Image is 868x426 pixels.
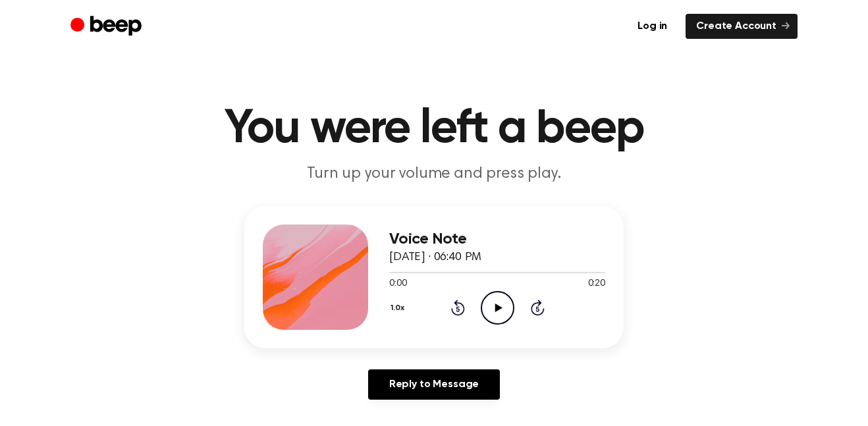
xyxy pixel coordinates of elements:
span: 0:00 [389,277,406,291]
a: Create Account [686,14,798,39]
a: Log in [627,14,678,39]
p: Turn up your volume and press play. [181,163,687,185]
h3: Voice Note [389,230,605,248]
a: Beep [70,14,145,40]
h1: You were left a beep [97,105,771,153]
span: 0:20 [588,277,605,291]
a: Reply to Message [368,369,500,400]
span: [DATE] · 06:40 PM [389,252,481,263]
button: 1.0x [389,297,410,319]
